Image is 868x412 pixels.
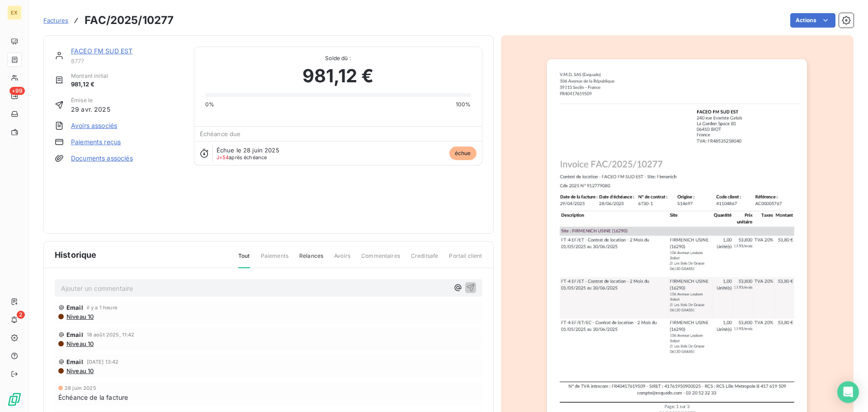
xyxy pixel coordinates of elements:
span: Émise le [71,96,110,104]
a: Factures [43,16,68,25]
span: Historique [55,249,97,261]
span: 0% [205,100,214,109]
a: Avoirs associés [71,121,117,130]
span: Creditsafe [411,252,439,267]
a: FACEO FM SUD EST [71,47,132,55]
span: échue [449,147,476,160]
span: 2 [17,311,25,319]
span: Commentaires [361,252,400,267]
span: 28 juin 2025 [65,385,96,391]
button: Actions [790,13,835,28]
span: [DATE] 13:42 [87,359,119,365]
span: Niveau 10 [66,313,94,320]
h3: FAC/2025/10277 [85,12,174,28]
a: Paiements reçus [71,137,121,147]
span: 29 avr. 2025 [71,104,110,114]
span: Email [66,331,83,338]
span: Tout [238,252,250,268]
span: 981,12 € [71,80,108,89]
span: Factures [43,17,68,24]
span: Email [66,304,83,311]
span: 981,12 € [302,62,373,90]
span: Échue le 28 juin 2025 [217,147,279,154]
span: Échéance due [200,130,241,137]
span: 18 août 2025, 11:42 [87,332,135,337]
span: après échéance [217,155,267,160]
span: Solde dû : [205,54,471,62]
a: +99 [7,89,21,103]
span: 8777 [71,57,183,65]
span: Relances [299,252,323,267]
span: Niveau 10 [66,340,94,347]
span: Montant initial [71,72,108,80]
span: Portail client [449,252,482,267]
span: Échéance de la facture [58,393,128,402]
div: Open Intercom Messenger [837,381,859,403]
div: EX [7,5,22,20]
span: 100% [456,100,471,109]
span: Avoirs [334,252,350,267]
img: Logo LeanPay [7,392,22,407]
span: +99 [9,87,25,95]
span: il y a 1 heure [87,305,117,310]
span: Email [66,358,83,365]
span: J+54 [217,154,229,161]
a: Documents associés [71,154,133,163]
span: Niveau 10 [66,367,94,374]
span: Paiements [261,252,288,267]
